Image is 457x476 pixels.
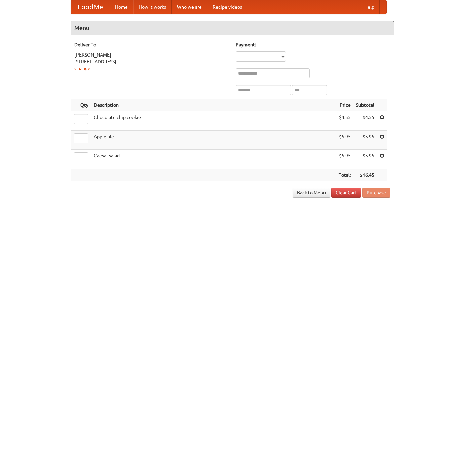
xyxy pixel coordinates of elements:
[359,0,380,14] a: Help
[336,131,353,150] td: $5.95
[91,111,336,131] td: Chocolate chip cookie
[362,188,390,198] button: Purchase
[353,131,377,150] td: $5.95
[336,169,353,181] th: Total:
[133,0,172,14] a: How it works
[236,41,390,48] h5: Payment:
[353,169,377,181] th: $16.45
[336,111,353,131] td: $4.55
[336,99,353,111] th: Price
[71,21,394,35] h4: Menu
[331,188,361,198] a: Clear Cart
[172,0,207,14] a: Who we are
[353,99,377,111] th: Subtotal
[91,150,336,169] td: Caesar salad
[74,58,229,65] div: [STREET_ADDRESS]
[74,41,229,48] h5: Deliver To:
[353,111,377,131] td: $4.55
[91,99,336,111] th: Description
[71,99,91,111] th: Qty
[293,188,330,198] a: Back to Menu
[74,51,229,58] div: [PERSON_NAME]
[336,150,353,169] td: $5.95
[110,0,133,14] a: Home
[353,150,377,169] td: $5.95
[207,0,247,14] a: Recipe videos
[74,66,90,71] a: Change
[71,0,110,14] a: FoodMe
[91,131,336,150] td: Apple pie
